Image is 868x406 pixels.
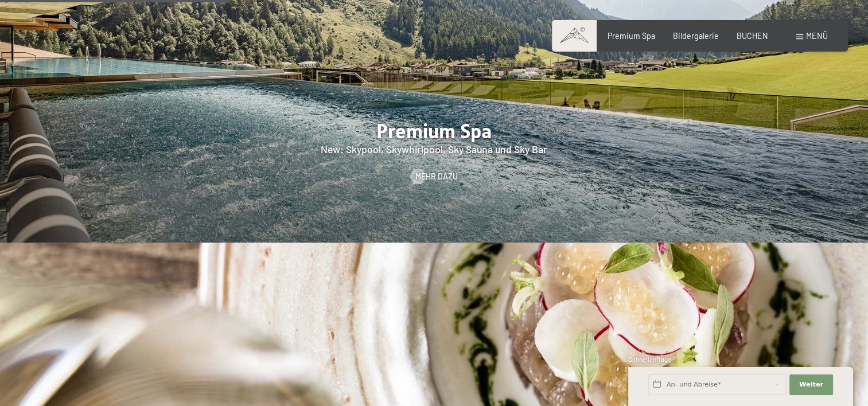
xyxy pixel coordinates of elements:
[608,31,655,41] a: Premium Spa
[628,356,671,363] span: Schnellanfrage
[737,31,768,41] a: BUCHEN
[799,380,823,389] span: Weiter
[673,31,719,41] a: Bildergalerie
[806,31,828,41] span: Menü
[789,374,833,395] button: Weiter
[415,171,458,182] span: Mehr dazu
[410,171,458,182] a: Mehr dazu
